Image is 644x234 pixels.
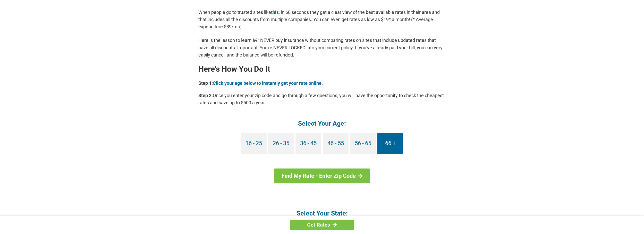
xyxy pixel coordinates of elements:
b: Step 2: [198,93,213,98]
h4: Select Your State: [198,209,446,218]
b: Step 1: [198,80,213,86]
a: Find My Rate - Enter Zip Code [274,169,370,183]
a: Click your age below to instantly get your rate online. [213,80,323,86]
a: 36 - 45 [295,133,321,154]
a: Get Rates [290,220,354,230]
a: 26 - 35 [268,133,294,154]
a: 66 + [377,133,403,154]
a: 46 - 55 [323,133,349,154]
a: this [271,10,279,15]
p: When people go to trusted sites like , in 60 seconds they get a clear view of the best available ... [198,9,446,30]
p: Once you enter your zip code and go through a few questions, you will have the opportunity to che... [198,92,446,106]
h2: Here's How You Do It [198,65,446,73]
p: Here is the lesson to learn â€“ NEVER buy insurance without comparing rates on sites that include... [198,37,446,58]
a: 56 - 65 [350,133,376,154]
h4: Select Your Age: [198,119,446,128]
a: 16 - 25 [241,133,267,154]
